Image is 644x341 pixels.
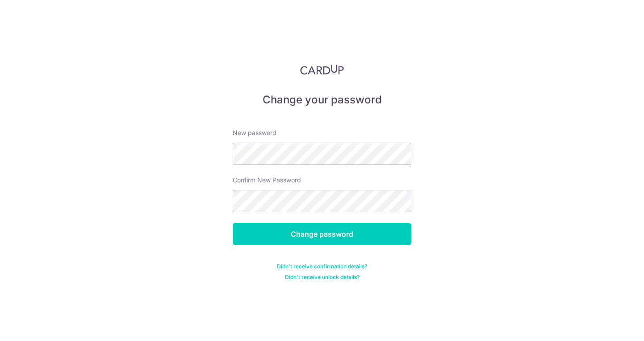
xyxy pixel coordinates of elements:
[300,64,344,75] img: CardUp Logo
[233,176,301,185] label: Confirm New Password
[233,128,276,137] label: New password
[233,223,411,245] input: Change password
[277,263,367,270] a: Didn't receive confirmation details?
[285,274,360,281] a: Didn't receive unlock details?
[233,93,411,107] h5: Change your password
